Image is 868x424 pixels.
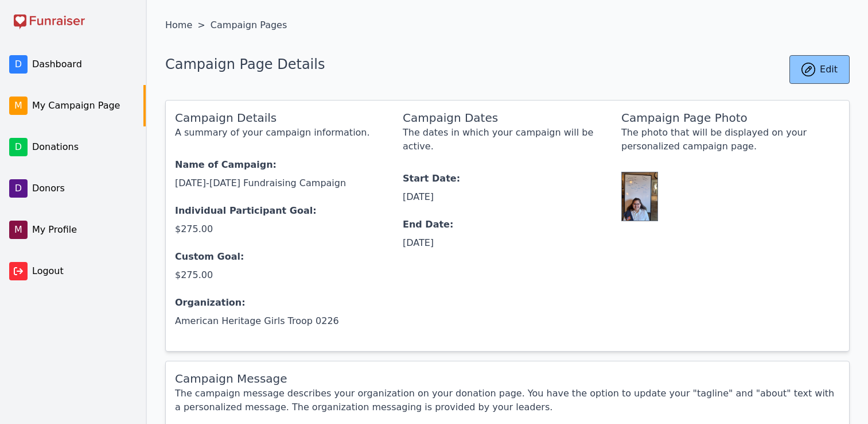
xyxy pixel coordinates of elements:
span: $275.00 [175,222,394,236]
span: Campaign Pages [208,18,289,37]
span: D [9,179,28,198]
p: A summary of your campaign information. [175,126,394,140]
img: Funraiser logo [14,14,85,30]
span: Start Date: [403,172,621,186]
span: D [9,138,28,156]
span: [DATE]-[DATE] Fundraising Campaign [175,176,394,190]
img: Jocelyn Rivera Baker [621,172,658,221]
span: M [9,97,28,115]
h1: Campaign Page Details [165,55,789,84]
p: The campaign message describes your organization on your donation page. You have the option to up... [175,387,840,414]
h2: Campaign Details [175,110,394,126]
span: [DATE] [403,190,621,204]
p: The dates in which your campaign will be active. [403,126,621,153]
a: Edit [789,55,850,84]
p: The photo that will be displayed on your personalized campaign page. [621,126,840,153]
h2: Campaign Message [175,371,840,387]
span: [DATE] [403,236,621,250]
span: Individual Participant Goal: [175,204,394,218]
span: American Heritage Girls Troop 0226 [175,314,394,328]
h2: Campaign Page Photo [621,110,840,126]
span: Custom Goal: [175,250,394,264]
span: Dashboard [32,57,134,71]
h2: Campaign Dates [403,110,621,126]
span: My Campaign Page [32,99,134,113]
span: Name of Campaign: [175,158,394,172]
span: Donors [32,182,134,195]
nav: Breadcrumb [165,18,850,37]
span: M [9,221,28,239]
span: My Profile [32,223,134,237]
a: Home [165,18,194,37]
span: $275.00 [175,268,394,282]
span: > [197,20,205,30]
span: D [9,55,28,74]
span: Donations [32,140,134,154]
span: Organization: [175,296,394,310]
span: Logout [32,264,137,278]
span: End Date: [403,218,621,232]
